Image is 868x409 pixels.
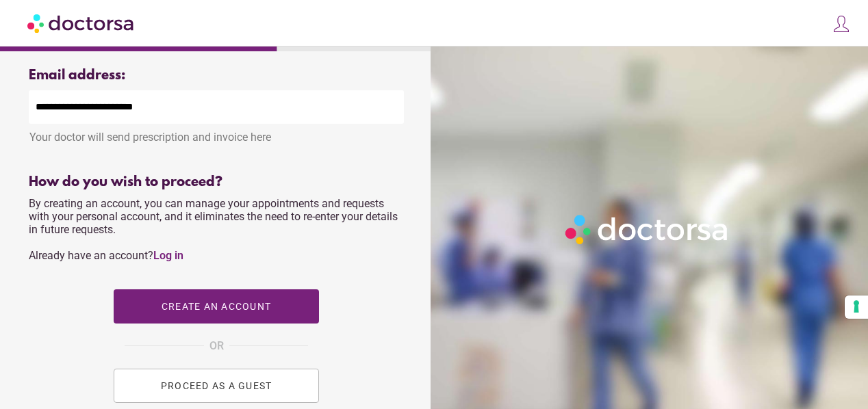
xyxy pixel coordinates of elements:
img: Doctorsa.com [27,8,136,38]
span: OR [209,337,224,355]
button: PROCEED AS A GUEST [114,369,319,403]
span: Create an account [162,301,271,312]
div: Your doctor will send prescription and invoice here [29,124,404,144]
div: How do you wish to proceed? [29,174,404,190]
span: PROCEED AS A GUEST [161,380,272,391]
a: Log in [153,249,183,262]
button: Create an account [114,289,319,324]
button: Your consent preferences for tracking technologies [845,295,868,319]
div: Email address: [29,68,404,83]
img: icons8-customer-100.png [832,14,851,34]
span: By creating an account, you can manage your appointments and requests with your personal account,... [29,197,398,262]
img: Logo-Doctorsa-trans-White-partial-flat.png [561,210,735,249]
